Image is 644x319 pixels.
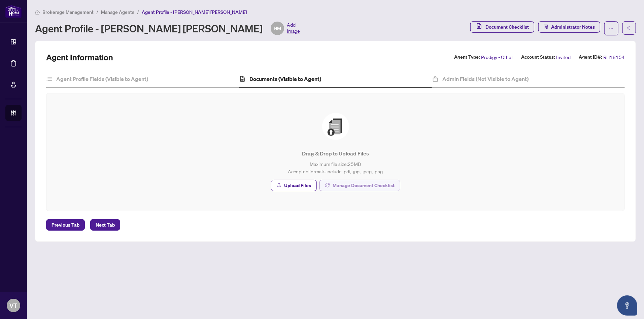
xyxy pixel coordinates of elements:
[55,101,616,203] span: File UploadDrag & Drop to Upload FilesMaximum file size:25MBAccepted formats include .pdf, .jpg, ...
[603,53,625,61] span: RH18154
[96,220,115,230] span: Next Tab
[284,180,311,191] span: Upload Files
[333,180,395,191] span: Manage Document Checklist
[551,22,595,32] span: Administrator Notes
[538,21,600,33] button: Administrator Notes
[90,219,120,231] button: Next Tab
[35,10,40,14] span: home
[287,22,300,35] span: Add Image
[319,180,400,191] button: Manage Document Checklist
[271,180,317,191] button: Upload Files
[60,160,611,175] p: Maximum file size: 25 MB Accepted formats include .pdf, .jpg, .jpeg, .png
[454,53,480,61] label: Agent Type:
[60,149,611,157] p: Drag & Drop to Upload Files
[485,22,529,32] span: Document Checklist
[142,9,247,15] span: Agent Profile - [PERSON_NAME] [PERSON_NAME]
[42,9,94,15] span: Brokerage Management
[609,26,614,31] span: ellipsis
[544,25,548,29] span: solution
[46,52,113,63] h2: Agent Information
[442,75,529,83] h4: Admin Fields (Not Visible to Agent)
[322,113,349,140] img: File Upload
[617,295,637,316] button: Open asap
[5,5,22,18] img: logo
[579,53,602,61] label: Agent ID#:
[10,301,18,310] span: VT
[556,53,571,61] span: Invited
[101,9,134,15] span: Manage Agents
[481,53,513,61] span: Prodigy - Other
[96,8,98,16] li: /
[56,75,148,83] h4: Agent Profile Fields (Visible to Agent)
[52,220,79,230] span: Previous Tab
[627,26,632,30] span: arrow-left
[137,8,139,16] li: /
[35,22,300,35] div: Agent Profile - [PERSON_NAME] [PERSON_NAME]
[470,21,534,33] button: Document Checklist
[521,53,555,61] label: Account Status:
[249,75,321,83] h4: Documents (Visible to Agent)
[274,25,281,32] span: NM
[46,219,85,231] button: Previous Tab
